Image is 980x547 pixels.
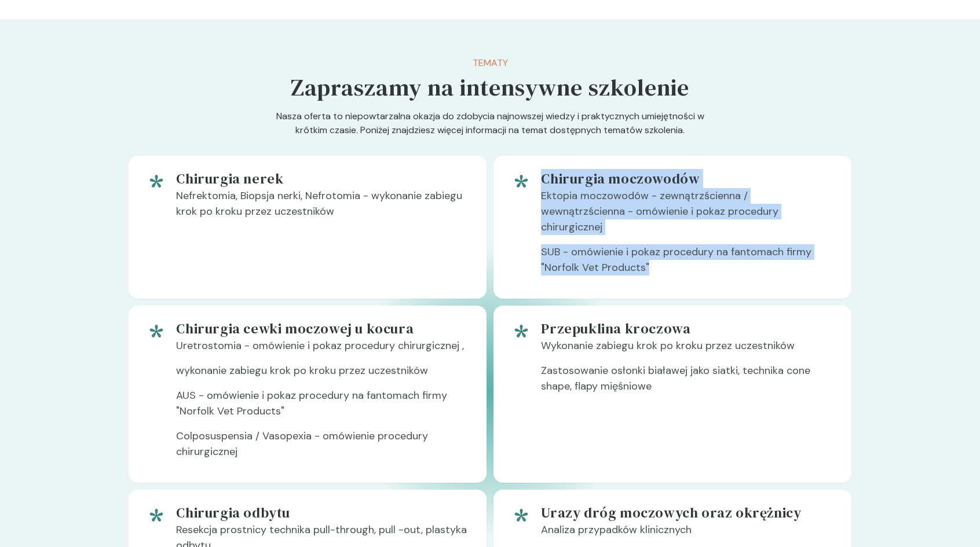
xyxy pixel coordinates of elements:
[541,244,833,285] p: SUB - omówienie i pokaz procedury na fantomach firmy "Norfolk Vet Products"
[541,363,833,403] p: Zastosowanie osłonki białawej jako siatki, technika cone shape, flapy mięśniowe
[268,109,712,156] p: Nasza oferta to niepowtarzalna okazja do zdobycia najnowszej wiedzy i praktycznych umiejętności w...
[291,70,689,105] h5: Zapraszamy na intensywne szkolenie
[176,388,468,428] p: AUS - omówienie i pokaz procedury na fantomach firmy "Norfolk Vet Products"
[176,320,468,338] h5: Chirurgia cewki moczowej u kocura
[541,320,833,338] h5: Przepuklina kroczowa
[176,170,468,188] h5: Chirurgia nerek
[176,188,468,229] p: Nefrektomia, Biopsja nerki, Nefrotomia - wykonanie zabiegu krok po kroku przez uczestników
[176,504,468,522] h5: Chirurgia odbytu
[541,170,833,188] h5: Chirurgia moczowodów
[291,56,689,70] p: Tematy
[176,428,468,469] p: Colposuspensia / Vasopexia - omówienie procedury chirurgicznej
[541,504,833,522] h5: Urazy dróg moczowych oraz okrężnicy
[176,363,468,388] p: wykonanie zabiegu krok po kroku przez uczestników
[541,188,833,244] p: Ektopia moczowodów - zewnątrzścienna / wewnątrzścienna - omówienie i pokaz procedury chirurgicznej
[541,522,833,547] p: Analiza przypadków klinicznych
[176,338,468,363] p: Uretrostomia - omówienie i pokaz procedury chirurgicznej ,
[541,338,833,363] p: Wykonanie zabiegu krok po kroku przez uczestników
